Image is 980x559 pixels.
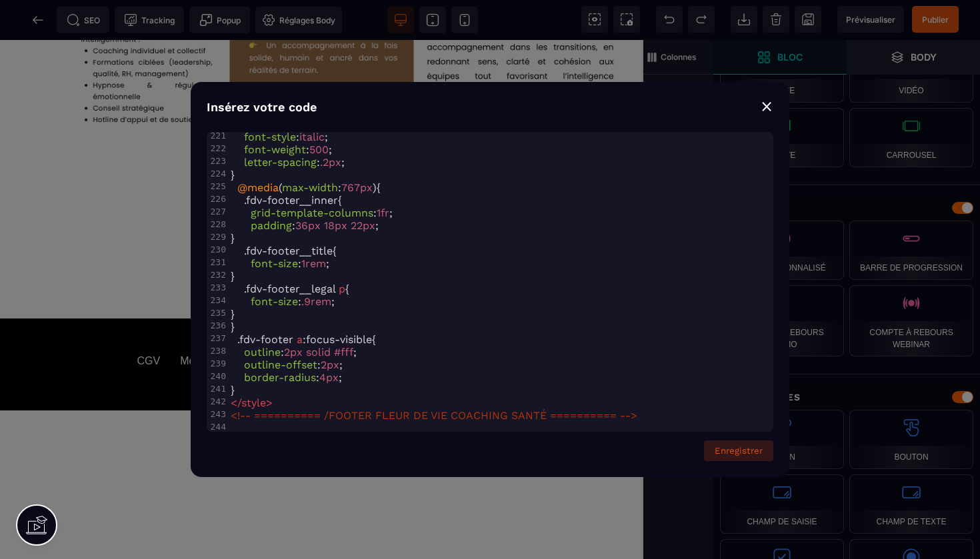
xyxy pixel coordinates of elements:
span: : ; [231,131,328,143]
span: : { [231,333,376,346]
span: p [339,282,345,295]
span: focus-visible [306,333,372,346]
span: a [297,333,303,346]
div: 224 [207,169,228,179]
span: { [231,245,337,257]
div: 231 [207,257,228,267]
span: } [231,384,235,396]
div: ⨯ [760,97,773,115]
button: Enregistrer [704,440,773,461]
div: 229 [207,232,228,242]
span: 2px [284,346,303,358]
div: 244 [207,422,228,432]
default: CGV [137,315,160,327]
div: 242 [207,396,228,406]
span: : ; [231,156,345,169]
span: : ; [231,207,393,219]
span: { [231,194,342,207]
span: padding [251,219,292,232]
div: 236 [207,320,228,330]
div: 225 [207,181,228,191]
span: font-weight [244,143,306,156]
span: </ [231,396,241,409]
span: letter-spacing [244,156,317,169]
div: 226 [207,194,228,204]
span: 767px [341,181,373,194]
span: font-style [244,131,296,143]
span: : ; [231,371,342,384]
span: { [231,282,349,295]
span: 1rem [301,257,326,270]
span: .fdv-footer [237,333,293,346]
span: : ; [231,358,343,371]
default: Politique de confidentialité [324,315,448,327]
span: : ; [231,257,329,270]
span: solid [306,346,331,358]
div: 241 [207,384,228,394]
span: style [241,396,266,409]
div: 223 [207,156,228,166]
span: 18px [324,219,347,232]
span: : ; [231,295,335,308]
div: 230 [207,245,228,255]
div: 234 [207,295,228,305]
div: 238 [207,346,228,356]
span: : ; [231,346,357,358]
span: #fff [334,346,353,358]
default: Mentions légales [180,315,260,327]
span: ( : ){ [231,181,381,194]
span: 4px [319,371,339,384]
span: outline-offset [244,358,317,371]
div: 235 [207,308,228,318]
span: .9rem [301,295,331,308]
div: 227 [207,207,228,217]
span: } [231,308,235,320]
span: } [231,320,235,333]
div: 240 [207,371,228,381]
default: CGU [280,315,304,327]
span: : ; [231,143,332,156]
span: } [231,270,235,282]
span: .2px [320,156,341,169]
div: 243 [207,409,228,419]
span: .fdv-footer__legal [244,282,335,295]
span: max-width [282,181,338,194]
div: 239 [207,358,228,368]
div: 232 [207,270,228,280]
span: italic [299,131,325,143]
div: 222 [207,143,228,153]
div: 228 [207,219,228,229]
span: 1fr [377,207,389,219]
div: 233 [207,282,228,292]
span: .fdv-footer__inner [244,194,338,207]
div: 237 [207,333,228,343]
span: 36px [295,219,321,232]
div: 221 [207,131,228,141]
span: : ; [231,219,379,232]
span: > [266,396,273,409]
span: <!-- ========== /FOOTER FLEUR DE VIE COACHING SANTÉ ========== --> [231,409,637,422]
span: .fdv-footer__title [244,245,333,257]
div: Insérez votre code [207,98,773,116]
span: font-size [251,295,298,308]
span: } [231,232,235,245]
span: font-size [251,257,298,270]
span: 22px [351,219,375,232]
span: } [231,169,235,181]
span: grid-template-columns [251,207,373,219]
default: Cookies [468,315,507,327]
span: border-radius [244,371,316,384]
span: @media [237,181,279,194]
span: 2px [321,358,339,371]
span: Insérez ici votre code personnalisé [239,247,403,258]
span: outline [244,346,281,358]
span: 500 [309,143,329,156]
